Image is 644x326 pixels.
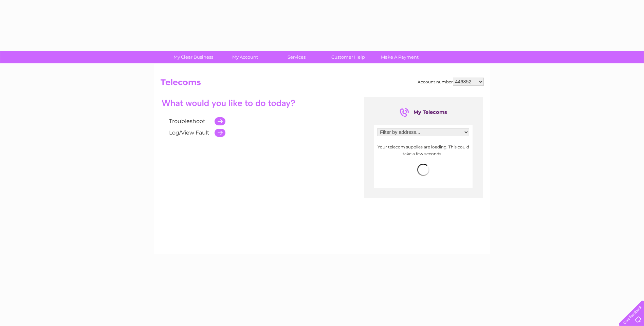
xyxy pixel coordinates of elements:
[372,51,428,63] a: Make A Payment
[165,51,221,63] a: My Clear Business
[169,118,205,124] a: Troubleshoot
[161,78,484,90] h2: Telecoms
[217,51,273,63] a: My Account
[418,78,484,86] div: Account number
[378,144,469,157] p: Your telecom supplies are loading. This could take a few seconds...
[269,51,325,63] a: Services
[320,51,376,63] a: Customer Help
[400,107,447,118] div: My Telecoms
[417,164,429,176] img: loading
[169,129,209,136] a: Log/View Fault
